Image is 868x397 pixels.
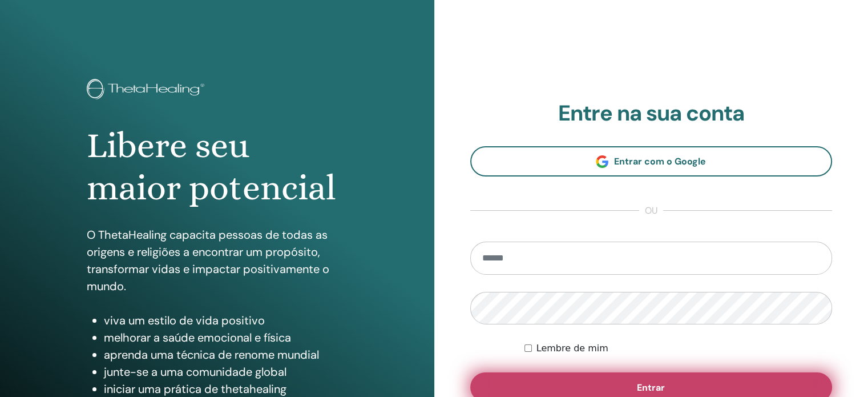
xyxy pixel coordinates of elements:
font: Libere seu maior potencial [87,125,336,208]
font: Entrar com o Google [614,155,706,167]
font: melhorar a saúde emocional e física [104,330,291,345]
div: Mantenha-me autenticado indefinidamente ou até que eu faça logout manualmente [524,342,832,355]
font: O ThetaHealing capacita pessoas de todas as origens e religiões a encontrar um propósito, transfo... [87,227,329,294]
font: iniciar uma prática de thetahealing [104,382,286,396]
font: Entre na sua conta [558,99,744,127]
a: Entrar com o Google [470,146,833,177]
font: aprenda uma técnica de renome mundial [104,347,319,362]
font: junte-se a uma comunidade global [104,364,286,379]
font: viva um estilo de vida positivo [104,313,265,328]
font: ou [645,204,657,216]
font: Lembre de mim [536,343,608,354]
font: Entrar [637,382,665,394]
